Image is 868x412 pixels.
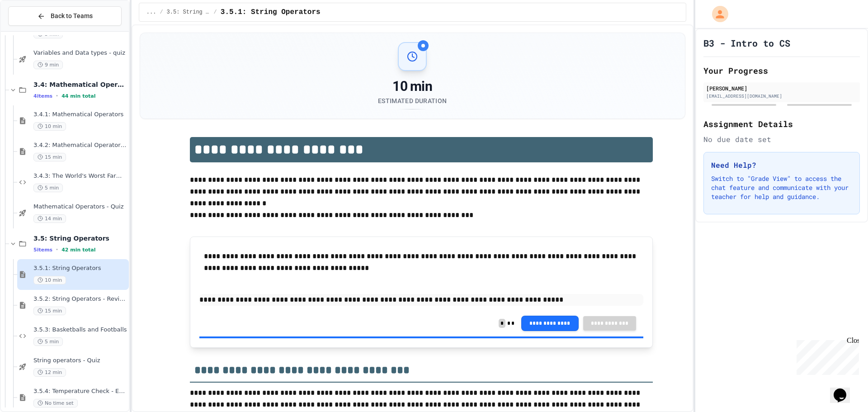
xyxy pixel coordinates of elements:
span: 9 min [33,61,63,69]
span: 10 min [33,122,66,131]
span: 5 min [33,184,63,192]
span: 3.5.2: String Operators - Review [33,295,127,303]
span: / [214,9,217,16]
span: 3.4: Mathematical Operators [33,81,127,89]
span: Back to Teams [51,11,93,21]
h1: B3 - Intro to CS [703,37,790,49]
span: 15 min [33,307,66,315]
span: 5 min [33,337,63,346]
span: • [56,246,58,253]
span: / [160,9,163,16]
div: Chat with us now!Close [4,4,62,57]
div: My Account [703,4,731,24]
h3: Need Help? [711,160,852,170]
h2: Assignment Details [703,118,860,130]
span: 15 min [33,153,66,161]
span: 3.5.4: Temperature Check - Exit Ticket [33,388,127,395]
div: Estimated Duration [378,96,447,105]
span: Mathematical Operators - Quiz [33,203,127,211]
span: • [56,92,58,99]
div: [EMAIL_ADDRESS][DOMAIN_NAME] [706,93,857,99]
span: No time set [33,399,78,407]
span: 44 min total [61,93,95,99]
span: 3.4.2: Mathematical Operators - Review [33,142,127,149]
span: 3.5.1: String Operators [221,7,321,18]
h2: Your Progress [703,64,860,77]
span: 3.5.3: Basketballs and Footballs [33,326,127,334]
div: No due date set [703,134,860,145]
iframe: chat widget [793,336,859,375]
span: 3.4.1: Mathematical Operators [33,111,127,118]
span: 12 min [33,368,66,377]
span: 5 items [33,247,52,253]
span: String operators - Quiz [33,357,127,365]
span: 42 min total [61,247,95,253]
span: 3.4.3: The World's Worst Farmers Market [33,172,127,180]
span: 3.5: String Operators [33,234,127,242]
span: Variables and Data types - quiz [33,49,127,57]
span: 3.5: String Operators [167,9,210,16]
span: 14 min [33,214,66,223]
span: 3.5.1: String Operators [33,265,127,272]
div: 10 min [378,78,447,95]
span: 10 min [33,276,66,284]
div: [PERSON_NAME] [706,84,857,92]
span: 4 items [33,93,52,99]
span: ... [146,9,156,16]
p: Switch to "Grade View" to access the chat feature and communicate with your teacher for help and ... [711,174,852,201]
iframe: chat widget [830,376,859,403]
